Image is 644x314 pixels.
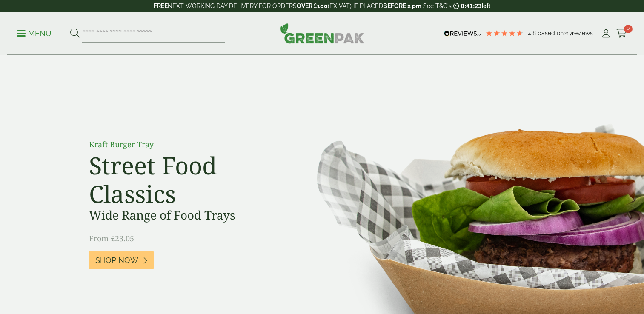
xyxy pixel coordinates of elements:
strong: OVER £100 [297,3,328,9]
span: 4.8 [528,30,538,37]
span: reviews [572,30,593,37]
span: left [481,3,490,9]
span: 0:41:23 [461,3,481,9]
i: My Account [601,29,611,38]
img: GreenPak Supplies [280,23,364,43]
img: REVIEWS.io [444,31,481,37]
strong: BEFORE 2 pm [383,3,421,9]
a: Menu [17,29,52,37]
p: Menu [17,29,52,39]
h2: Street Food Classics [89,151,280,208]
span: 0 [624,25,633,33]
a: See T&C's [423,3,452,9]
span: Based on [538,30,564,37]
h3: Wide Range of Food Trays [89,208,280,223]
span: Shop Now [95,256,138,265]
p: Kraft Burger Tray [89,139,280,150]
i: Cart [616,29,627,38]
div: 4.77 Stars [485,29,524,37]
span: 217 [564,30,572,37]
a: Shop Now [89,251,154,269]
a: 0 [616,27,627,40]
strong: FREE [154,3,168,9]
span: From £23.05 [89,233,134,243]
